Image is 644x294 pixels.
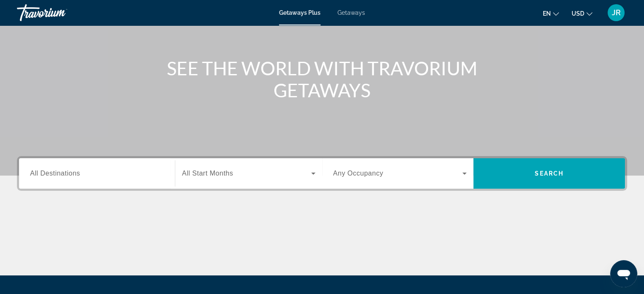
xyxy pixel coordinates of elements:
[572,10,584,17] span: USD
[182,170,233,177] span: All Start Months
[17,2,102,24] a: Travorium
[333,170,384,177] span: Any Occupancy
[19,158,625,189] div: Search widget
[543,10,551,17] span: en
[30,170,80,177] span: All Destinations
[612,8,621,17] span: JR
[572,7,592,19] button: Change currency
[337,9,365,16] a: Getaways
[473,158,625,189] button: Search
[30,169,164,179] input: Select destination
[610,260,637,287] iframe: Button to launch messaging window
[605,4,627,22] button: User Menu
[543,7,559,19] button: Change language
[535,170,564,177] span: Search
[163,57,481,101] h1: SEE THE WORLD WITH TRAVORIUM GETAWAYS
[279,9,321,16] a: Getaways Plus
